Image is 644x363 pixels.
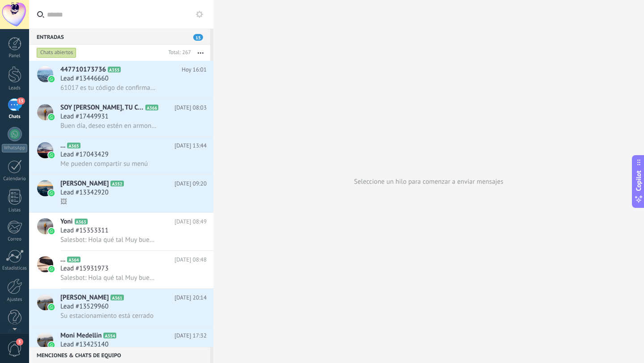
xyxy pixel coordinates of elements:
span: SOY [PERSON_NAME], TU Coach de Vida [60,103,144,112]
span: [DATE] 13:44 [174,141,207,150]
div: Panel [2,53,28,59]
span: Copilot [634,171,643,191]
span: Moni Medellin [60,331,102,340]
span: A352 [110,181,123,186]
span: Yoni [60,217,73,226]
span: Me pueden compartir su menú [60,160,148,168]
span: Salesbot: Hola qué tal Muy buenos días me comunico del restaurante [PERSON_NAME] esperando que se... [60,236,157,244]
a: avatariconSOY [PERSON_NAME], TU Coach de VidaA366[DATE] 08:03Lead #17449931Buen día, deseo estén ... [29,99,213,136]
span: [PERSON_NAME] [60,293,109,302]
div: Chats abiertos [37,47,76,58]
img: icon [48,342,55,348]
a: avataricon[PERSON_NAME]A361[DATE] 20:14Lead #13529960Su estacionamiento está cerrado [29,289,213,326]
span: Lead #13446660 [60,74,109,83]
span: ... [60,141,65,150]
span: A354 [103,333,116,338]
span: 447710173736 [60,65,106,74]
img: icon [48,228,55,234]
span: 61017 es tu código de confirmación de Facebook [60,84,157,92]
span: A355 [108,67,121,72]
button: Más [191,45,210,61]
span: Su estacionamiento está cerrado [60,312,153,320]
span: A363 [75,219,88,224]
span: A364 [67,257,80,262]
a: avataricon[PERSON_NAME]A352[DATE] 09:20Lead #13342920🖼 [29,175,213,212]
span: [DATE] 08:49 [174,217,207,226]
img: icon [48,304,55,310]
div: Listas [2,207,28,213]
span: A365 [67,143,80,148]
div: Calendario [2,176,28,182]
span: [DATE] 08:48 [174,255,207,264]
span: [DATE] 08:03 [174,103,207,112]
span: 15 [193,34,203,41]
a: avataricon447710173736A355Hoy 16:01Lead #1344666061017 es tu código de confirmación de Facebook [29,61,213,98]
span: Hoy 16:01 [182,65,207,74]
div: Correo [2,236,28,242]
a: avataricon...A365[DATE] 13:44Lead #17043429Me pueden compartir su menú [29,137,213,174]
span: [DATE] 17:32 [174,331,207,340]
div: Menciones & Chats de equipo [29,347,210,363]
span: [DATE] 09:20 [174,179,207,188]
div: Estadísticas [2,266,28,271]
span: Lead #15931973 [60,264,109,273]
span: 🖼 [60,198,67,206]
img: icon [48,190,55,196]
a: avataricon...A364[DATE] 08:48Lead #15931973Salesbot: Hola qué tal Muy buenos días, una disculpe l... [29,251,213,288]
span: Lead #13529960 [60,302,109,311]
span: Lead #17449931 [60,112,109,121]
span: Buen día, deseo estén en armonía 😃 Me puedes hacer una reserva para 3 personas el día [PERSON_NAM... [60,122,157,130]
img: icon [48,76,55,82]
span: A366 [145,105,158,110]
div: Leads [2,85,28,91]
div: WhatsApp [2,144,27,152]
span: 15 [17,97,25,105]
img: icon [48,266,55,272]
span: 3 [16,338,23,346]
a: avatariconYoniA363[DATE] 08:49Lead #15353311Salesbot: Hola qué tal Muy buenos días me comunico de... [29,213,213,250]
span: Salesbot: Hola qué tal Muy buenos días, una disculpe la tardanza, le comento que comenzamos atend... [60,274,157,282]
span: [PERSON_NAME] [60,179,109,188]
div: Total: 267 [165,48,191,57]
span: [DATE] 20:14 [174,293,207,302]
img: icon [48,152,55,158]
img: icon [48,114,55,120]
div: Chats [2,114,28,120]
span: Lead #15353311 [60,226,109,235]
span: Lead #13342920 [60,188,109,197]
span: ... [60,255,65,264]
span: Lead #13425140 [60,340,109,349]
span: Lead #17043429 [60,150,109,159]
span: A361 [110,295,123,300]
div: Ajustes [2,297,28,303]
div: Entradas [29,29,210,45]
